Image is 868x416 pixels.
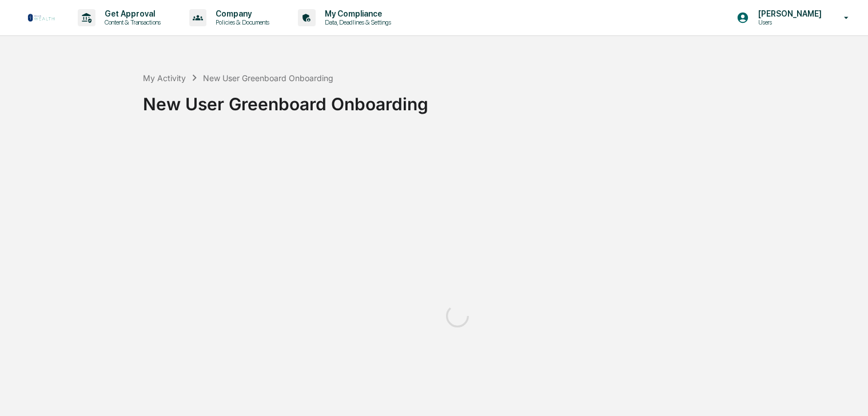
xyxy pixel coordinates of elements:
p: My Compliance [316,9,397,18]
p: Content & Transactions [95,18,166,26]
p: [PERSON_NAME] [749,9,827,18]
p: Users [749,18,827,26]
p: Company [206,9,275,18]
img: logo [27,13,55,22]
p: Policies & Documents [206,18,275,26]
div: My Activity [143,73,186,83]
p: Data, Deadlines & Settings [316,18,397,26]
div: New User Greenboard Onboarding [143,85,862,114]
p: Get Approval [95,9,166,18]
div: New User Greenboard Onboarding [203,73,333,83]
